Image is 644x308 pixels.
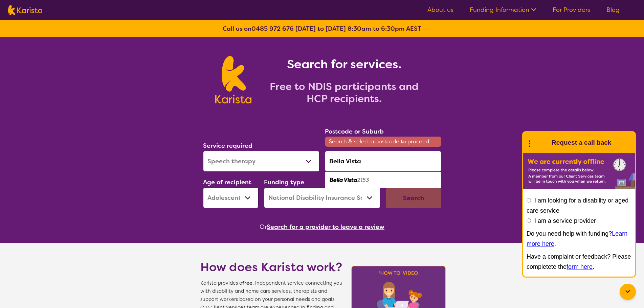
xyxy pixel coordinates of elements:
[552,138,611,148] h1: Request a call back
[223,25,421,33] b: Call us on [DATE] to [DATE] 8:30am to 6:30pm AEST
[200,259,342,275] h1: How does Karista work?
[242,280,252,286] b: free
[203,178,251,186] label: Age of recipient
[203,142,252,150] label: Service required
[260,222,267,232] span: Or
[606,6,620,14] a: Blog
[553,6,590,14] a: For Providers
[534,136,548,149] img: Karista
[267,222,384,232] button: Search for a provider to leave a review
[527,252,631,272] p: Have a complaint or feedback? Please completete the .
[8,5,42,15] img: Karista logo
[523,153,635,189] img: Karista offline chat form to request call back
[325,137,441,147] span: Search & select a postcode to proceed
[215,56,251,103] img: Karista logo
[325,151,441,172] input: Type
[534,217,596,224] label: I am a service provider
[325,127,384,136] label: Postcode or Suburb
[470,6,536,14] a: Funding Information
[527,197,628,214] label: I am looking for a disability or aged care service
[427,6,453,14] a: About us
[264,178,304,186] label: Funding type
[260,56,429,72] h1: Search for services.
[260,80,429,105] h2: Free to NDIS participants and HCP recipients.
[328,174,438,187] div: Bella Vista 2153
[251,25,294,33] a: 0485 972 676
[527,229,631,249] p: Do you need help with funding? .
[330,176,357,184] em: Bella Vista
[357,176,369,184] em: 2153
[567,263,593,270] a: form here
